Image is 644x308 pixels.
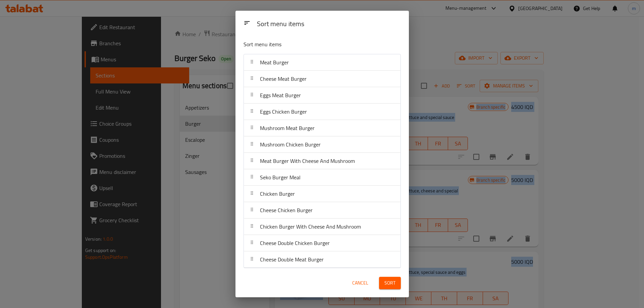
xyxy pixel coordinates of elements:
button: Sort [379,277,401,289]
p: Sort menu items [244,40,368,49]
div: Cheese Chicken Burger [244,202,400,219]
span: Cheese Chicken Burger [260,205,313,215]
span: Mushroom Meat Burger [260,123,315,133]
span: Cancel [352,279,368,287]
span: Cheese Double Meat Burger [260,254,324,264]
span: Meat Burger [260,57,289,67]
span: Chicken Burger [260,189,295,199]
div: Meat Burger With Cheese And Mushroom [244,153,400,169]
div: Cheese Meat Burger [244,71,400,87]
span: Seko Burger Meal [260,172,301,182]
button: Cancel [350,277,371,289]
div: Mushroom Chicken Burger [244,136,400,153]
div: Cheese Double Chicken Burger [244,235,400,251]
div: Eggs Meat Burger [244,87,400,104]
div: Eggs Chicken Burger [244,104,400,120]
div: Mushroom Meat Burger [244,120,400,136]
div: Cheese Double Meat Burger [244,251,400,268]
span: Cheese Double Chicken Burger [260,238,330,248]
div: Meat Burger [244,54,400,71]
div: Seko Burger Meal [244,169,400,186]
span: Mushroom Chicken Burger [260,139,321,149]
span: Eggs Chicken Burger [260,107,307,117]
div: Chicken Burger [244,186,400,202]
span: Chicken Burger With Cheese And Mushroom [260,222,361,232]
span: Eggs Meat Burger [260,90,301,100]
span: Cheese Meat Burger [260,74,307,84]
span: Sort [384,279,395,287]
div: Chicken Burger With Cheese And Mushroom [244,219,400,235]
div: Sort menu items [254,17,404,32]
span: Meat Burger With Cheese And Mushroom [260,156,355,166]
